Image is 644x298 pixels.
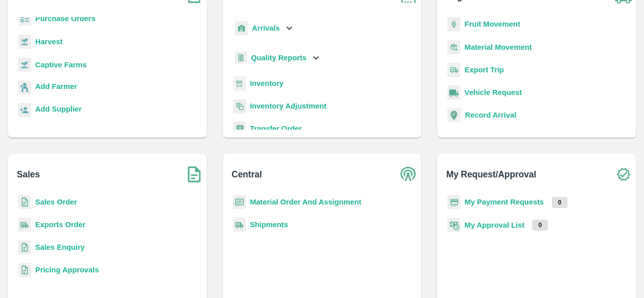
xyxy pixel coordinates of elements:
[17,167,40,181] b: Sales
[233,195,246,210] img: centralMaterial
[35,104,82,117] a: Add Supplier
[235,21,248,36] img: whArrival
[18,218,31,232] img: shipments
[18,263,31,277] img: sales
[447,40,460,55] img: material
[447,195,460,210] img: payment
[35,82,77,90] b: Add Farmer
[464,88,522,96] a: Vehicle Request
[250,198,362,206] a: Material Order And Assignment
[447,63,460,77] img: delivery
[464,43,532,51] a: Material Movement
[464,198,544,206] a: My Payment Requests
[18,80,31,95] img: farmer
[250,125,302,133] a: Transfer Order
[447,218,460,233] img: approval
[35,105,82,113] b: Add Supplier
[233,218,246,232] img: shipments
[35,38,62,46] a: Harvest
[18,103,31,118] img: supplier
[465,111,516,119] a: Record Arrival
[35,221,86,229] a: Exports Order
[35,243,85,251] a: Sales Enquiry
[182,162,207,187] img: soSales
[233,17,295,40] div: Arrivals
[233,48,322,68] div: Quality Reports
[446,167,536,181] b: My Request/Approval
[233,99,246,114] img: inventory
[464,20,520,28] a: Fruit Movement
[552,197,568,208] p: 0
[611,162,636,187] img: check
[250,102,327,110] a: Inventory Adjustment
[252,24,280,32] b: Arrivals
[35,61,87,69] a: Captive Farms
[447,108,461,122] img: recordArrival
[396,162,421,187] img: central
[18,34,31,49] img: harvest
[464,221,524,229] a: My Approval List
[251,54,307,62] b: Quality Reports
[447,17,460,32] img: fruit
[447,85,460,100] img: vehicle
[233,76,246,91] img: whInventory
[35,198,77,206] a: Sales Order
[233,122,246,136] img: whTransfer
[235,52,247,64] img: qualityReport
[35,266,99,274] a: Pricing Approvals
[18,240,31,255] img: sales
[18,57,31,72] img: harvest
[231,167,262,181] b: Central
[35,15,96,23] a: Purchase Orders
[18,195,31,210] img: sales
[35,81,77,94] a: Add Farmer
[250,79,284,87] a: Inventory
[250,221,288,229] a: Shipments
[18,12,31,26] img: reciept
[464,66,504,74] a: Export Trip
[532,220,548,231] p: 0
